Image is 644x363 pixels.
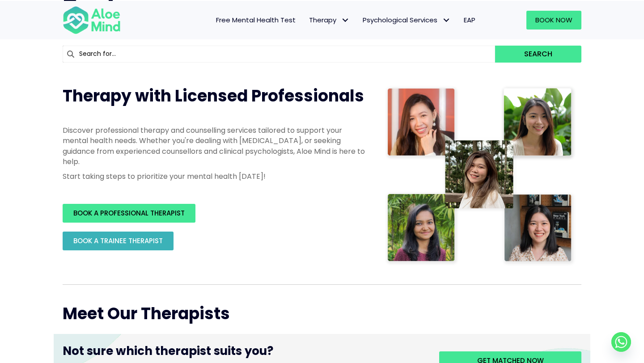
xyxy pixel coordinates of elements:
span: Therapy with Licensed Professionals [63,84,364,107]
a: TherapyTherapy: submenu [302,11,356,30]
span: Psychological Services: submenu [440,13,453,26]
input: Search for... [63,46,495,63]
span: BOOK A TRAINEE THERAPIST [73,236,163,245]
p: Discover professional therapy and counselling services tailored to support your mental health nee... [63,125,367,167]
span: EAP [464,15,475,25]
img: Therapist collage [385,85,576,266]
a: Book Now [526,11,581,30]
a: EAP [457,11,482,30]
a: BOOK A PROFESSIONAL THERAPIST [63,204,195,223]
a: BOOK A TRAINEE THERAPIST [63,232,174,250]
button: Search [495,46,581,63]
a: Whatsapp [611,332,631,352]
a: Psychological ServicesPsychological Services: submenu [356,11,457,30]
span: Free Mental Health Test [216,15,296,25]
span: Psychological Services [363,15,450,25]
span: Book Now [535,15,572,25]
span: BOOK A PROFESSIONAL THERAPIST [73,208,185,218]
nav: Menu [132,11,482,30]
a: Free Mental Health Test [209,11,302,30]
span: Therapy [309,15,349,25]
img: Aloe mind Logo [63,5,121,35]
span: Therapy: submenu [339,13,352,26]
span: Meet Our Therapists [63,302,230,325]
p: Start taking steps to prioritize your mental health [DATE]! [63,171,367,181]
